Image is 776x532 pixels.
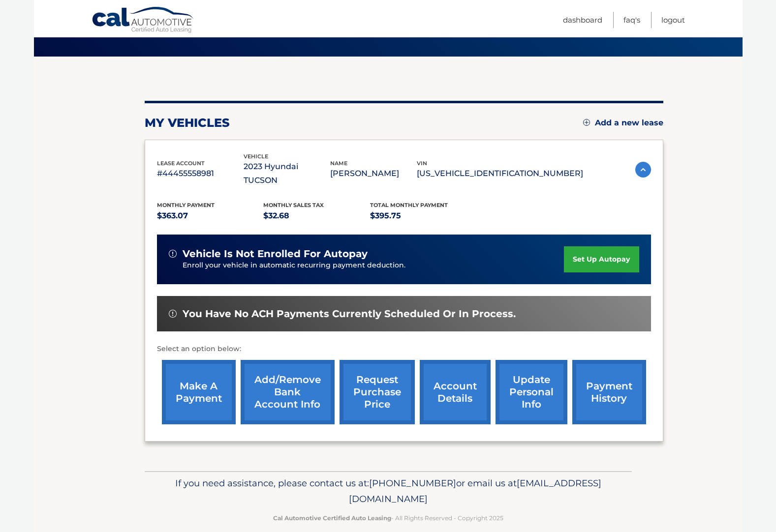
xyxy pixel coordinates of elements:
span: Monthly Payment [157,202,215,208]
span: [PHONE_NUMBER] [369,477,456,489]
a: request purchase price [340,360,415,424]
h2: my vehicles [145,116,230,130]
strong: Cal Automotive Certified Auto Leasing [273,514,391,522]
a: account details [420,360,491,424]
span: vehicle is not enrolled for autopay [183,248,368,260]
p: 2023 Hyundai TUCSON [244,160,330,187]
a: make a payment [162,360,236,424]
a: Add/Remove bank account info [241,360,335,424]
p: #44455558981 [157,167,244,180]
img: alert-white.svg [169,310,177,318]
p: $363.07 [157,209,264,223]
p: Select an option below: [157,343,651,355]
p: Enroll your vehicle in automatic recurring payment deduction. [183,260,564,271]
a: payment history [572,360,646,424]
span: lease account [157,160,205,167]
p: [PERSON_NAME] [330,167,417,180]
p: [US_VEHICLE_IDENTIFICATION_NUMBER] [417,167,583,180]
img: alert-white.svg [169,250,177,258]
span: vehicle [244,153,268,160]
p: - All Rights Reserved - Copyright 2025 [151,513,625,523]
a: set up autopay [564,246,639,272]
span: [EMAIL_ADDRESS][DOMAIN_NAME] [349,477,601,504]
span: You have no ACH payments currently scheduled or in process. [183,308,516,320]
a: Add a new lease [583,118,663,128]
span: name [330,160,347,167]
p: If you need assistance, please contact us at: or email us at [151,475,625,507]
span: Total Monthly Payment [370,202,448,208]
a: Logout [661,12,685,28]
p: $395.75 [370,209,477,223]
img: add.svg [583,119,590,126]
a: Dashboard [563,12,602,28]
span: Monthly sales Tax [263,202,324,208]
a: FAQ's [623,12,640,28]
p: $32.68 [263,209,370,223]
a: update personal info [496,360,567,424]
span: vin [417,160,427,167]
img: accordion-active.svg [635,162,651,177]
a: Cal Automotive [92,6,195,35]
